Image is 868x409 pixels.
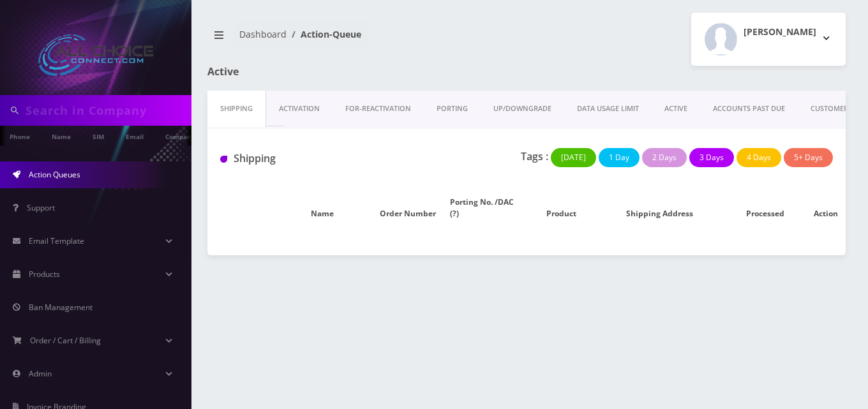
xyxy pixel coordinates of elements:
button: [PERSON_NAME] [691,13,846,66]
li: Action-Queue [287,27,361,41]
th: Porting No. /DAC (?) [444,184,527,232]
button: 4 Days [737,148,781,167]
button: 3 Days [689,148,734,167]
a: Company [159,126,202,145]
span: Action Queues [29,169,80,180]
a: Name [45,126,77,145]
button: 2 Days [642,148,687,167]
button: 1 Day [599,148,640,167]
img: All Choice Connect [38,34,153,76]
span: Products [29,269,60,279]
span: Order / Cart / Billing [30,335,101,346]
a: PORTING [424,91,481,127]
a: ACCOUNTS PAST DUE [700,91,798,127]
h1: Active [207,66,407,78]
a: Email [119,126,150,145]
th: Product [527,184,595,232]
th: Action [807,184,846,232]
button: 5+ Days [784,148,833,167]
span: Support [27,202,55,213]
a: Activation [266,91,333,127]
th: Processed [724,184,807,232]
a: ACTIVE [652,91,700,127]
nav: breadcrumb [207,21,517,57]
h2: [PERSON_NAME] [744,27,816,38]
th: Order Number [373,184,444,232]
th: Shipping Address [595,184,724,232]
span: Admin [29,368,52,379]
a: SIM [86,126,110,145]
p: Tags : [521,149,548,164]
span: Ban Management [29,302,93,313]
input: Search in Company [26,98,188,123]
a: FOR-REActivation [333,91,424,127]
a: Dashboard [239,28,287,40]
th: Name [271,184,373,232]
img: Shipping [220,156,227,163]
h1: Shipping [220,152,412,165]
a: Shipping [207,91,266,127]
a: Phone [3,126,36,145]
button: [DATE] [551,148,596,167]
a: DATA USAGE LIMIT [564,91,652,127]
span: Email Template [29,235,84,246]
a: UP/DOWNGRADE [481,91,564,127]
